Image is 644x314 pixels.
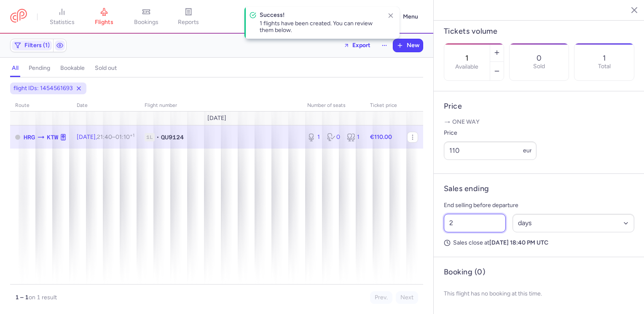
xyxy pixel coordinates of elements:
[365,99,402,112] th: Ticket price
[398,9,423,25] button: Menu
[161,133,184,141] span: QU9124
[24,42,50,49] span: Filters (1)
[444,118,634,126] p: One way
[327,133,340,141] div: 0
[533,63,545,70] p: Sold
[444,101,634,111] h4: Price
[77,133,134,141] span: [DATE],
[10,99,72,112] th: route
[338,39,376,52] button: Export
[307,133,320,141] div: 1
[444,128,537,138] label: Price
[83,8,125,26] a: flights
[489,239,548,246] strong: [DATE] 18:40 PM UTC
[393,39,423,52] button: New
[10,9,27,24] a: CitizenPlane red outlined logo
[12,64,19,72] h4: all
[145,133,155,141] span: 1L
[41,8,83,26] a: statistics
[15,294,29,301] strong: 1 – 1
[207,115,226,122] span: [DATE]
[125,8,167,26] a: bookings
[60,64,85,72] h4: bookable
[115,133,134,141] time: 01:10
[50,19,75,26] span: statistics
[140,99,302,112] th: Flight number
[537,54,542,62] p: 0
[370,291,392,304] button: Prev.
[260,20,381,34] p: 1 flights have been created. You can review them below.
[444,27,634,36] h4: Tickets volume
[95,19,113,26] span: flights
[444,200,634,210] p: End selling before departure
[29,294,57,301] span: on 1 result
[598,63,611,70] p: Total
[347,133,360,141] div: 1
[302,99,365,112] th: number of seats
[47,133,58,142] span: KTW
[178,19,199,26] span: reports
[130,133,134,138] sup: +1
[444,141,537,160] input: ---
[444,239,634,247] p: Sales close at
[95,64,117,72] h4: sold out
[603,54,606,62] p: 1
[444,214,506,232] input: ##
[444,267,485,277] h4: Booking (0)
[523,147,532,154] span: eur
[444,184,489,194] h4: Sales ending
[29,64,50,72] h4: pending
[15,135,20,140] span: PENDING
[72,99,140,112] th: date
[396,291,418,304] button: Next
[97,133,134,141] span: –
[352,42,370,48] span: Export
[13,84,73,93] span: flight IDs: 1454561693
[370,133,392,141] strong: €110.00
[260,12,381,19] h4: Success!
[24,133,35,142] span: HRG
[97,133,112,141] time: 21:40
[455,64,478,70] label: Available
[11,39,53,52] button: Filters (1)
[444,284,634,304] p: This flight has no booking at this time.
[407,42,419,49] span: New
[156,133,159,141] span: •
[134,19,158,26] span: bookings
[167,8,209,26] a: reports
